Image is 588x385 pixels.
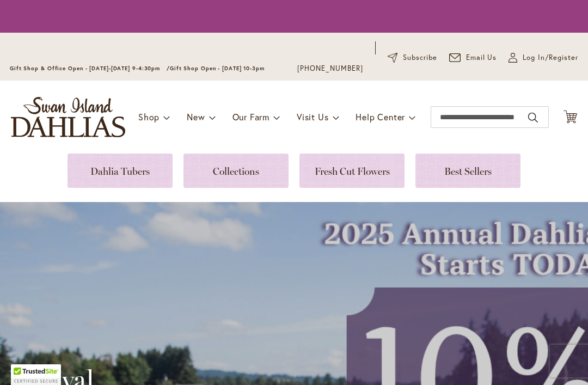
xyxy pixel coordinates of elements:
span: Shop [138,111,160,123]
span: Email Us [466,52,497,63]
span: Subscribe [403,52,437,63]
span: New [187,111,205,123]
a: store logo [11,97,125,137]
span: Gift Shop & Office Open - [DATE]-[DATE] 9-4:30pm / [10,65,170,72]
a: [PHONE_NUMBER] [297,63,363,74]
span: Help Center [356,111,405,123]
button: Search [528,109,538,126]
a: Subscribe [388,52,437,63]
span: Gift Shop Open - [DATE] 10-3pm [170,65,265,72]
span: Visit Us [297,111,328,123]
a: Email Us [449,52,497,63]
div: TrustedSite Certified [11,364,61,385]
a: Log In/Register [509,52,578,63]
span: Log In/Register [523,52,578,63]
span: Our Farm [232,111,269,123]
